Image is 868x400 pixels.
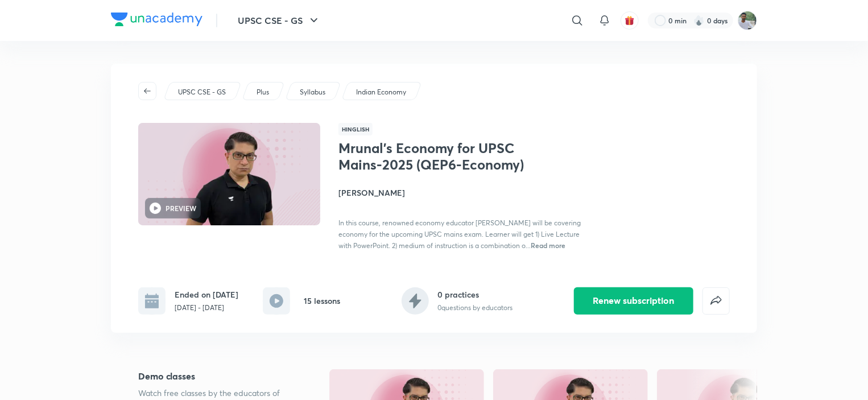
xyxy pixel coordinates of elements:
span: Hinglish [338,123,373,135]
button: false [702,287,730,315]
button: Renew subscription [574,287,693,315]
button: avatar [621,11,639,30]
h5: Demo classes [138,369,293,383]
p: 0 questions by educators [438,303,513,313]
h1: Mrunal’s Economy for UPSC Mains-2025 (QEP6-Economy) [338,140,524,173]
h6: 15 lessons [304,295,340,307]
p: Plus [257,87,269,97]
span: Read more [531,241,565,250]
h4: [PERSON_NAME] [338,187,593,199]
p: [DATE] - [DATE] [175,303,238,313]
span: In this course, renowned economy educator [PERSON_NAME] will be covering economy for the upcoming... [338,218,581,250]
a: Company Logo [111,13,202,29]
a: Indian Economy [354,87,408,97]
img: streak [693,15,705,26]
img: Thumbnail [137,122,322,226]
p: UPSC CSE - GS [178,87,226,97]
a: UPSC CSE - GS [176,87,228,97]
img: Company Logo [111,13,202,26]
p: Indian Economy [356,87,406,97]
p: Syllabus [300,87,325,97]
a: Plus [255,87,271,97]
a: Syllabus [298,87,328,97]
h6: Ended on [DATE] [175,288,238,300]
img: iSmart Roshan [738,11,757,30]
img: avatar [625,15,635,26]
h6: PREVIEW [166,203,196,213]
button: UPSC CSE - GS [231,9,328,32]
h6: 0 practices [438,288,513,300]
